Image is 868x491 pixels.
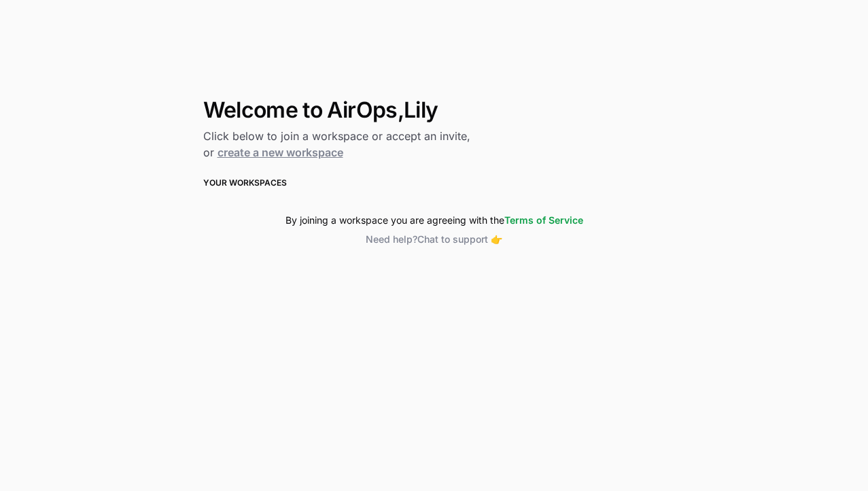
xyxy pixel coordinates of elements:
button: Need help?Chat to support 👉 [203,233,665,246]
span: Chat to support 👉 [417,233,502,245]
h3: Your Workspaces [203,177,665,189]
h1: Welcome to AirOps, Lily [203,98,665,122]
a: create a new workspace [218,146,343,159]
div: By joining a workspace you are agreeing with the [203,214,665,227]
span: Need help? [366,233,417,245]
a: Terms of Service [504,214,583,226]
h2: Click below to join a workspace or accept an invite, or [203,128,665,160]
